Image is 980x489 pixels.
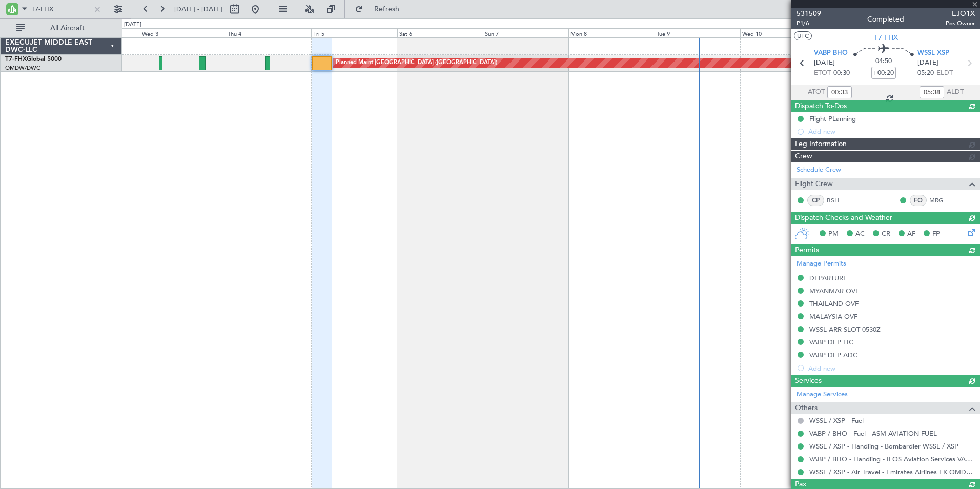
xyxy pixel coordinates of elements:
[124,21,141,29] div: [DATE]
[740,28,826,37] div: Wed 10
[336,55,497,71] div: Planned Maint [GEOGRAPHIC_DATA] ([GEOGRAPHIC_DATA])
[797,19,821,28] span: P1/6
[226,28,311,37] div: Thu 4
[874,32,898,43] span: T7-FHX
[397,28,483,37] div: Sat 6
[947,87,964,97] span: ALDT
[655,28,740,37] div: Tue 9
[833,68,850,78] span: 00:30
[917,48,949,58] span: WSSL XSP
[31,2,90,17] input: A/C (Reg. or Type)
[483,28,568,37] div: Sun 7
[365,6,409,13] span: Refresh
[797,8,821,19] span: 531509
[568,28,654,37] div: Mon 8
[311,28,397,37] div: Fri 5
[917,68,934,78] span: 05:20
[11,20,111,36] button: All Aircraft
[917,58,938,68] span: [DATE]
[808,87,825,97] span: ATOT
[875,56,892,67] span: 04:50
[140,28,226,37] div: Wed 3
[814,68,831,78] span: ETOT
[5,64,40,72] a: OMDW/DWC
[936,68,953,78] span: ELDT
[814,58,835,68] span: [DATE]
[814,48,848,58] span: VABP BHO
[946,19,975,28] span: Pos Owner
[946,8,975,19] span: EJO1X
[174,5,222,14] span: [DATE] - [DATE]
[5,56,62,63] a: T7-FHXGlobal 5000
[794,31,812,40] button: UTC
[27,25,108,32] span: All Aircraft
[867,14,904,25] div: Completed
[350,1,412,17] button: Refresh
[5,56,27,63] span: T7-FHX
